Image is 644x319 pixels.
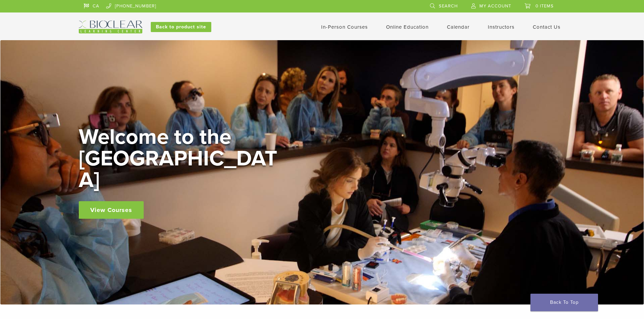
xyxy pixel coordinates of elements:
[479,3,511,9] span: My Account
[439,3,458,9] span: Search
[321,24,368,30] a: In-Person Courses
[79,21,142,33] img: Bioclear
[79,126,282,191] h2: Welcome to the [GEOGRAPHIC_DATA]
[151,22,211,32] a: Back to product site
[530,294,598,311] a: Back To Top
[533,24,560,30] a: Contact Us
[79,201,144,219] a: View Courses
[488,24,515,30] a: Instructors
[535,3,554,9] span: 0 items
[447,24,470,30] a: Calendar
[386,24,429,30] a: Online Education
